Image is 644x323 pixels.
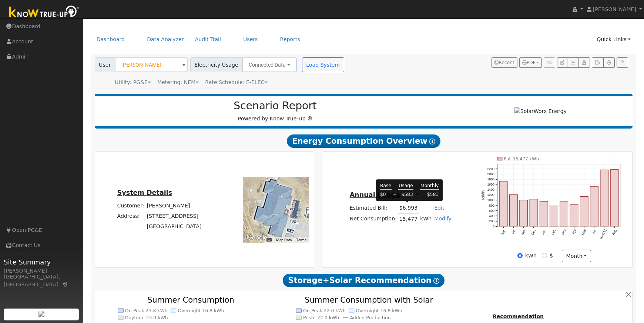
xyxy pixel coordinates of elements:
button: month [562,250,591,262]
img: Google [245,233,269,243]
text: 600 [489,209,495,213]
text: 1800 [487,177,495,181]
text: Summer Consumption [147,295,234,304]
a: Dashboard [91,33,131,46]
span: Electricity Usage [190,57,242,72]
td: $6,993 [398,203,419,214]
text: Apr [571,229,577,235]
text: Pull 15,477 kWh [504,156,539,161]
td: $0 [380,191,392,199]
button: Connected Data [242,57,297,72]
label: $ [550,252,553,260]
button: PDF [519,57,542,68]
rect: onclick="" [500,181,508,226]
rect: onclick="" [530,199,538,226]
td: Estimated Bill: [348,203,398,214]
text: 2200 [487,167,495,171]
button: Map Data [276,237,292,243]
text: Jan [541,229,547,235]
a: Modify [434,216,452,222]
td: Address: [116,211,145,222]
text: 1400 [487,188,495,192]
span: Site Summary [4,257,79,267]
td: = [415,191,419,199]
text: Added Production [350,315,391,320]
button: Settings [603,57,615,68]
img: Know True-Up [6,4,83,21]
label: kWh [525,252,537,260]
span: [PERSON_NAME] [593,6,636,12]
button: Multi-Series Graph [567,57,578,68]
text: kWh [481,190,485,200]
text: Summer Consumption with Solar [305,295,433,304]
text: Overnight 16.8 kWh [356,308,402,313]
a: Open this area in Google Maps (opens a new window) [245,233,269,243]
text: Aug [611,229,617,236]
a: Help Link [617,57,628,68]
span: Storage+Solar Recommendation [283,274,444,287]
span: Alias: None [205,79,268,85]
div: Metering: NEM [157,79,199,86]
td: Net Consumption: [348,214,398,224]
u: Recommendation [493,313,544,319]
td: $583 [398,191,413,199]
div: Powered by Know True-Up ® [98,100,452,123]
a: Audit Trail [189,33,227,46]
td: [GEOGRAPHIC_DATA] [145,222,203,232]
u: Annual Usage [350,191,400,199]
rect: onclick="" [540,202,548,226]
span: Energy Consumption Overview [287,134,440,148]
a: Users [238,33,264,46]
text:  [612,157,617,163]
text: Overnight 16.8 kWh [178,308,224,313]
text: Oct [511,229,516,235]
a: Quick Links [591,33,636,46]
rect: onclick="" [590,186,598,226]
rect: onclick="" [611,170,619,226]
td: $583 [420,191,439,199]
text: Sep [500,229,506,236]
a: Reports [275,33,306,46]
text: Push -22.0 kWh [303,315,339,320]
rect: onclick="" [570,204,578,226]
span: User [95,57,115,72]
text: May [581,229,587,236]
button: Export Interval Data [592,57,603,68]
button: Login As [578,57,590,68]
rect: onclick="" [560,202,568,226]
i: Show Help [433,278,439,284]
button: Edit User [557,57,567,68]
td: + [393,191,397,199]
a: Data Analyzer [141,33,189,46]
rect: onclick="" [520,200,528,226]
h2: Scenario Report [102,100,448,112]
rect: onclick="" [600,170,608,226]
text: 200 [489,219,495,223]
td: 15,477 [398,214,419,224]
td: kWh [419,214,433,224]
rect: onclick="" [550,205,558,226]
td: Base [380,182,392,190]
i: Show Help [429,139,435,144]
rect: onclick="" [510,194,518,226]
text: Jun [591,229,597,235]
text: 0 [493,224,494,228]
rect: onclick="" [580,196,588,226]
img: SolarWorx Energy [514,107,567,115]
text: Daytime 23.0 kWh [125,315,168,320]
text: 1000 [487,198,495,202]
td: [STREET_ADDRESS] [145,211,203,222]
text: Nov [521,229,527,236]
button: Load System [302,57,344,72]
a: Edit [434,205,444,211]
span: PDF [522,60,536,65]
a: Map [62,282,69,287]
text: Mar [561,229,567,236]
input: $ [542,253,547,258]
text: 400 [489,214,495,218]
text: [DATE] [600,229,607,240]
text: 2000 [487,172,495,176]
td: Usage [398,182,413,190]
div: [PERSON_NAME] [4,267,79,275]
input: Select a User [115,57,188,72]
